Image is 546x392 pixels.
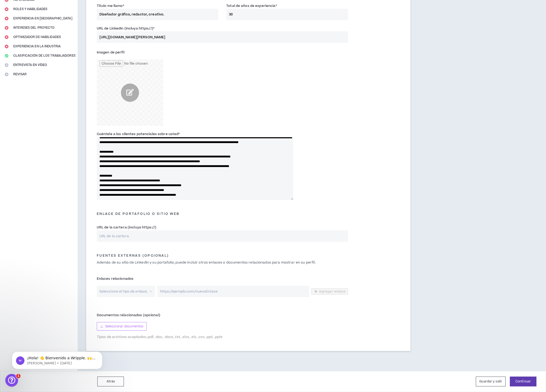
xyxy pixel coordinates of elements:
[83,179,94,183] font: Ayuda
[510,377,536,386] button: Continuar
[5,374,18,387] iframe: Chat en vivo de Intercom
[11,82,80,92] font: Estaremos nuevamente en línea más tarde [DATE].
[100,325,103,328] span: subir
[97,253,169,258] font: Fuentes externas (opcional)
[97,31,348,43] input: URL de LinkedIn
[157,286,309,297] input: https://ejemplo.com/nuevoEnlace
[479,379,502,384] font: Guardar y salir
[5,72,101,97] div: Envíanos un mensajeEstaremos nuevamente en línea más tarde [DATE].
[476,377,506,386] button: Guardar y salir
[107,379,115,384] font: Atrás
[105,324,143,329] font: Seleccionar documentos
[97,322,147,331] button: subirSeleccionar documentos
[68,11,87,17] font: GRAMO
[97,335,147,339] font: Tipos de archivos aceptados:
[97,3,123,8] font: Titulo me llamo
[97,260,316,265] font: Además de su sitio de LinkedIn y su portafolio, puede incluir otros enlaces o documentos relacion...
[72,9,83,19] div: Imagen de perfil de Gabriella
[97,230,348,242] input: URL de la cartera
[11,47,79,65] font: ¿Cómo podemos ayudar?
[44,179,62,183] font: Mensajes
[11,77,55,81] font: Envíanos un mensaje
[97,211,180,216] font: Enlace de portafolio o sitio web
[97,377,124,386] button: Atrás
[147,335,223,339] font: .pdf, .doc, .docx, .txt, .xlsx, .xls, .csv, .ppt, .pptx
[97,313,160,318] font: Documentos relacionados (opcional)
[97,9,218,20] input: Por ejemplo, Director Creativo, Estratega Digital, etc.
[226,3,275,8] font: Total de años de experiencia
[11,10,20,19] img: logo
[97,132,179,136] font: Cuéntele a los clientes potenciales sobre usted
[62,9,73,19] img: Imagen de perfil de Morgan
[97,276,133,281] font: Enlaces relacionados
[97,225,156,230] font: URL de la cartera (incluya https://)
[4,340,110,378] iframe: Mensaje de notificaciones del intercomunicador
[11,179,24,183] font: Hogar
[91,9,101,18] div: Cerca
[71,166,106,187] button: Ayuda
[515,379,531,384] font: Continuar
[311,288,348,295] button: Agregar enlace
[35,166,71,187] button: Mensajes
[18,374,19,378] font: 1
[11,38,86,47] font: [PERSON_NAME] !
[97,26,153,31] font: URL de LinkedIn (incluya https://)
[97,50,124,55] font: Imagen de perfil
[226,9,348,20] input: Años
